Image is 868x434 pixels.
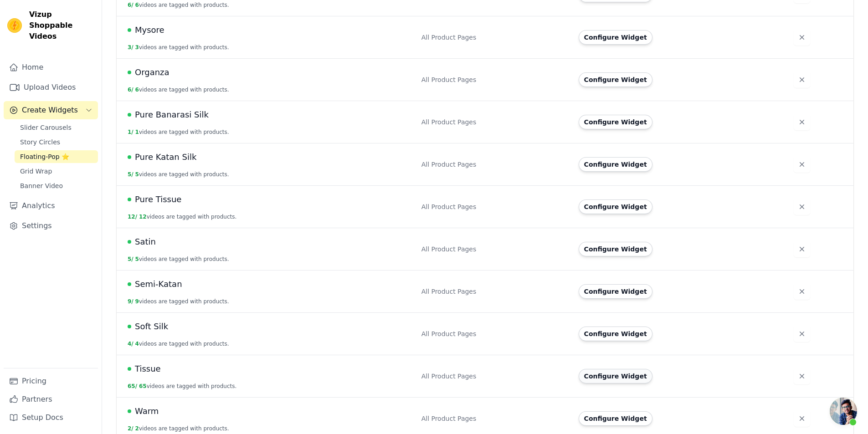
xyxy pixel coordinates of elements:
span: 9 / [128,298,134,305]
span: 6 [135,2,139,8]
div: All Product Pages [421,160,568,169]
a: Settings [4,217,98,235]
div: All Product Pages [421,329,568,338]
span: 3 [135,44,139,51]
button: 3/ 3videos are tagged with products. [128,44,229,51]
div: All Product Pages [421,202,568,211]
button: Create Widgets [4,101,98,119]
span: Live Published [128,367,131,371]
span: 5 [135,171,139,178]
a: Story Circles [15,136,98,148]
div: All Product Pages [421,75,568,84]
span: Organza [135,66,169,79]
button: Delete widget [794,368,810,384]
button: Configure Widget [579,327,652,341]
span: 3 / [128,44,134,51]
span: Pure Tissue [135,193,181,206]
button: Configure Widget [579,72,652,87]
button: Configure Widget [579,199,652,214]
span: Live Published [128,113,131,117]
span: Vizup Shoppable Videos [29,9,94,42]
span: Slider Carousels [20,123,72,132]
a: Banner Video [15,179,98,192]
span: 5 [135,256,139,262]
button: Delete widget [794,241,810,257]
span: Soft Silk [135,320,168,333]
span: 6 [135,87,139,93]
span: Story Circles [20,138,60,147]
button: Delete widget [794,114,810,130]
div: All Product Pages [421,372,568,381]
span: 2 [135,425,139,432]
button: 5/ 5videos are tagged with products. [128,171,229,178]
button: Delete widget [794,71,810,88]
span: 5 / [128,256,134,262]
button: Delete widget [794,283,810,300]
a: Home [4,58,98,77]
a: Floating-Pop ⭐ [15,150,98,163]
button: 1/ 1videos are tagged with products. [128,128,229,136]
span: Live Published [128,155,131,159]
span: Live Published [128,240,131,244]
span: Tissue [135,363,161,375]
img: Vizup [7,18,22,33]
span: Live Published [128,409,131,413]
div: All Product Pages [421,245,568,254]
a: Analytics [4,197,98,215]
span: 6 / [128,2,134,8]
button: Delete widget [794,29,810,46]
span: Banner Video [20,181,63,190]
span: 1 / [128,129,134,135]
button: Delete widget [794,199,810,215]
span: Live Published [128,282,131,286]
div: All Product Pages [421,287,568,296]
div: All Product Pages [421,33,568,42]
button: Configure Widget [579,30,652,45]
span: Live Published [128,198,131,201]
a: Grid Wrap [15,165,98,178]
span: 4 / [128,341,134,347]
span: Live Published [128,28,131,32]
a: Upload Videos [4,78,98,97]
button: Delete widget [794,156,810,173]
span: 65 / [128,383,137,389]
span: Mysore [135,24,164,36]
button: Configure Widget [579,284,652,299]
button: 9/ 9videos are tagged with products. [128,298,229,305]
span: 9 [135,298,139,305]
div: All Product Pages [421,117,568,127]
a: Partners [4,390,98,408]
span: Semi-Katan [135,278,182,291]
div: Open chat [830,398,857,425]
button: Configure Widget [579,157,652,172]
button: Configure Widget [579,411,652,426]
span: 1 [135,129,139,135]
a: Setup Docs [4,408,98,427]
span: Warm [135,405,159,418]
span: Grid Wrap [20,167,52,176]
a: Slider Carousels [15,121,98,134]
span: 2 / [128,425,134,432]
button: 12/ 12videos are tagged with products. [128,213,236,220]
button: Delete widget [794,410,810,427]
span: Pure Banarasi Silk [135,108,209,121]
button: Configure Widget [579,369,652,383]
span: 4 [135,341,139,347]
button: 4/ 4videos are tagged with products. [128,340,229,347]
span: Floating-Pop ⭐ [20,152,69,161]
button: Configure Widget [579,242,652,256]
button: 5/ 5videos are tagged with products. [128,255,229,263]
button: 6/ 6videos are tagged with products. [128,1,229,9]
span: 12 [139,214,147,220]
span: Live Published [128,325,131,328]
span: 6 / [128,87,134,93]
span: Live Published [128,71,131,74]
span: Create Widgets [22,105,78,116]
a: Pricing [4,372,98,390]
span: Satin [135,235,156,248]
span: 65 [139,383,147,389]
span: 5 / [128,171,134,178]
button: 6/ 6videos are tagged with products. [128,86,229,93]
button: Configure Widget [579,115,652,129]
span: 12 / [128,214,137,220]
